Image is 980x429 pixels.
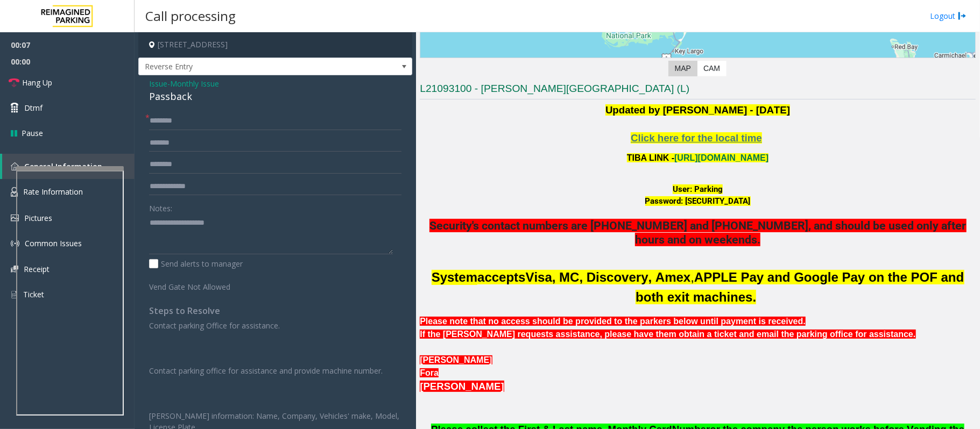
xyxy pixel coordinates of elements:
span: Reverse Entry [139,58,357,75]
span: System [432,270,477,285]
span: Issue [149,78,167,89]
span: - [167,78,219,89]
font: [PERSON_NAME] [420,355,492,364]
img: 'icon' [11,239,19,248]
label: Vend Gate Not Allowed [146,277,254,292]
img: 'icon' [11,290,18,299]
img: 'icon' [11,266,18,273]
h3: L21093100 - [PERSON_NAME][GEOGRAPHIC_DATA] (L) [420,82,976,99]
h3: Call processing [140,3,241,29]
h4: Steps to Resolve [149,306,401,316]
a: General Information [2,154,135,179]
img: 'icon' [11,215,19,221]
label: Send alerts to manager [149,258,243,269]
font: , [526,270,694,284]
span: Updated by [PERSON_NAME] - [DATE] [605,104,790,116]
span: Pause [22,127,43,139]
p: Contact parking Office for assistance. [149,320,401,331]
font: Fora [420,368,439,377]
div: Passback [149,89,401,104]
span: Monthly Issue [170,78,219,89]
a: [URL][DOMAIN_NAME] [674,153,769,162]
span: Hang Up [22,77,52,88]
b: Visa, MC, Discovery, Amex [526,270,691,284]
span: accepts [477,270,525,284]
span: [PERSON_NAME] [420,381,504,392]
img: 'icon' [11,187,18,197]
span: Click here for the local time [631,132,762,144]
a: Click here for the local time [631,134,762,143]
span: General Information [24,161,102,171]
font: User: Parking [673,184,723,194]
font: TIBA LINK - [627,153,769,162]
label: CAM [697,61,727,76]
h4: [STREET_ADDRESS] [138,32,412,58]
img: 'icon' [11,162,19,170]
span: Dtmf [24,102,43,113]
font: Password: [SECURITY_DATA] [645,196,751,206]
p: Contact parking office for assistance and provide machine number. [149,365,401,376]
span: APPLE Pay and Google Pay on the POF and both exit machines. [636,270,964,304]
a: Logout [930,10,967,22]
span: Security's contact numbers are [PHONE_NUMBER] and [PHONE_NUMBER], and should be used only after h... [429,219,967,246]
b: Please note that no access should be provided to the parkers below until payment is received. [420,317,806,326]
label: Notes: [149,199,172,214]
img: logout [958,10,967,22]
label: Map [668,61,697,76]
b: If the [PERSON_NAME] requests assistance, please have them obtain a ticket and email the parking ... [420,330,915,339]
